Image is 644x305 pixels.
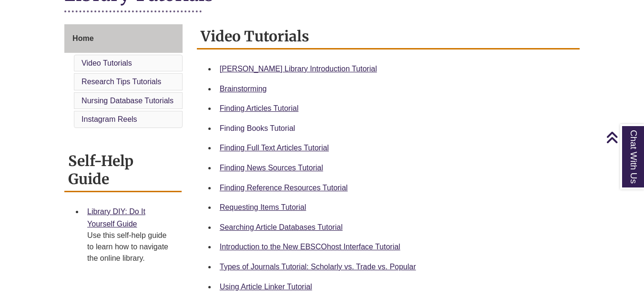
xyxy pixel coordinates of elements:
a: Finding Reference Resources Tutorial [220,184,348,192]
div: Guide Page Menu [64,24,183,130]
a: Searching Article Databases Tutorial [220,223,343,231]
h2: Video Tutorials [197,24,580,49]
a: Research Tips Tutorials [82,78,161,86]
a: Brainstorming [220,85,267,93]
a: Library DIY: Do It Yourself Guide [87,207,145,228]
a: Finding News Sources Tutorial [220,164,323,172]
a: Instagram Reels [82,115,137,123]
a: Finding Books Tutorial [220,124,295,132]
a: [PERSON_NAME] Library Introduction Tutorial [220,65,377,73]
a: Requesting Items Tutorial [220,203,306,211]
a: Video Tutorials [82,59,132,67]
a: Back to Top [606,131,642,144]
a: Types of Journals Tutorial: Scholarly vs. Trade vs. Popular [220,263,416,271]
a: Finding Full Text Articles Tutorial [220,144,329,152]
a: Finding Articles Tutorial [220,104,298,112]
a: Using Article Linker Tutorial [220,283,312,291]
a: Nursing Database Tutorials [82,97,174,105]
a: Introduction to the New EBSCOhost Interface Tutorial [220,243,400,251]
a: Home [64,24,183,53]
div: Use this self-help guide to learn how to navigate the online library. [87,230,174,264]
span: Home [72,34,93,42]
h2: Self-Help Guide [64,149,182,192]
